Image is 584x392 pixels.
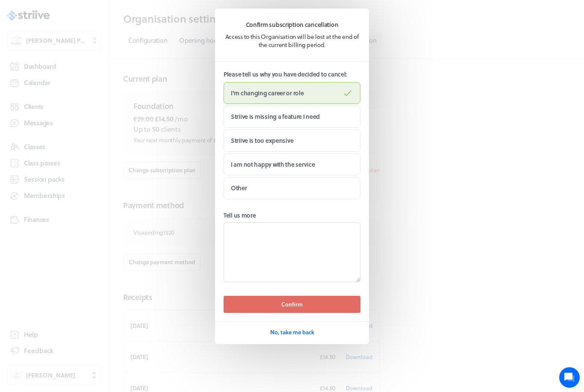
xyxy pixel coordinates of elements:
[281,301,303,308] span: Confirm
[25,147,153,164] input: Search articles
[270,328,314,336] span: No, take me back
[224,153,360,176] label: I am not happy with the service
[55,105,103,112] span: New conversation
[270,324,314,341] button: No, take me back
[224,70,360,79] label: Please tell us why you have decided to cancel:
[224,106,360,128] label: Striive is missing a feature I need
[224,32,360,49] p: Access to this Organisation will be lost at the end of the current billing period.
[13,100,158,117] button: New conversation
[224,82,360,104] label: I'm changing career or role
[224,211,360,220] label: Tell us more
[224,177,360,199] label: Other
[12,133,159,143] p: Find an answer quickly
[224,21,360,29] p: Confirm subscription cancellation
[559,367,580,388] iframe: gist-messenger-bubble-iframe
[13,41,158,55] h1: Hi [PERSON_NAME]
[13,57,158,84] h2: We're here to help. Ask us anything!
[224,130,360,152] label: Striive is too expensive
[224,296,360,313] button: Confirm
